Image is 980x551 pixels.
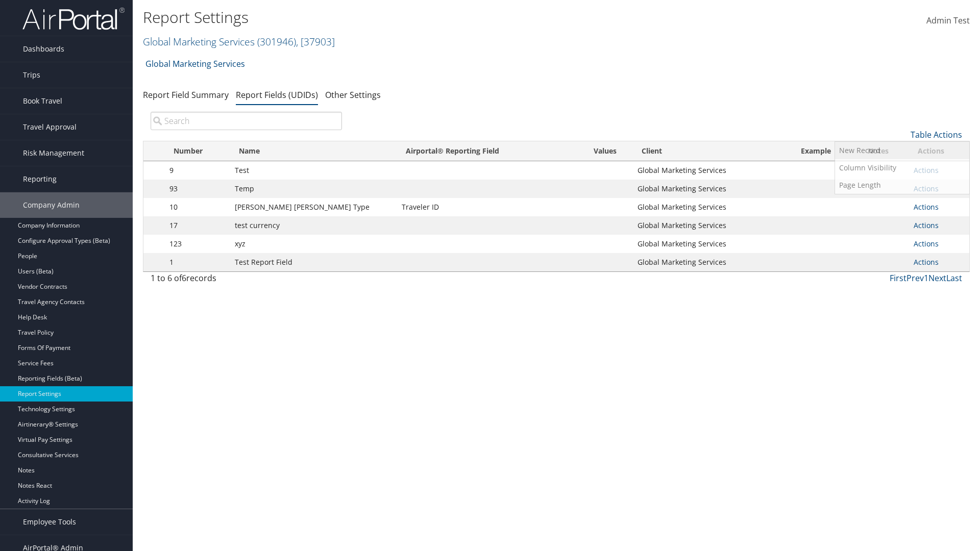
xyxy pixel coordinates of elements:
a: New Record [835,142,969,159]
a: Column Visibility [835,159,969,177]
img: airportal-logo.png [22,7,125,31]
a: Page Length [835,177,969,194]
span: Reporting [23,166,57,192]
span: Travel Approval [23,114,77,140]
span: Trips [23,62,40,88]
span: Book Travel [23,88,62,114]
span: Company Admin [23,192,80,218]
span: Risk Management [23,140,84,166]
span: Employee Tools [23,509,76,535]
span: Dashboards [23,36,64,62]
